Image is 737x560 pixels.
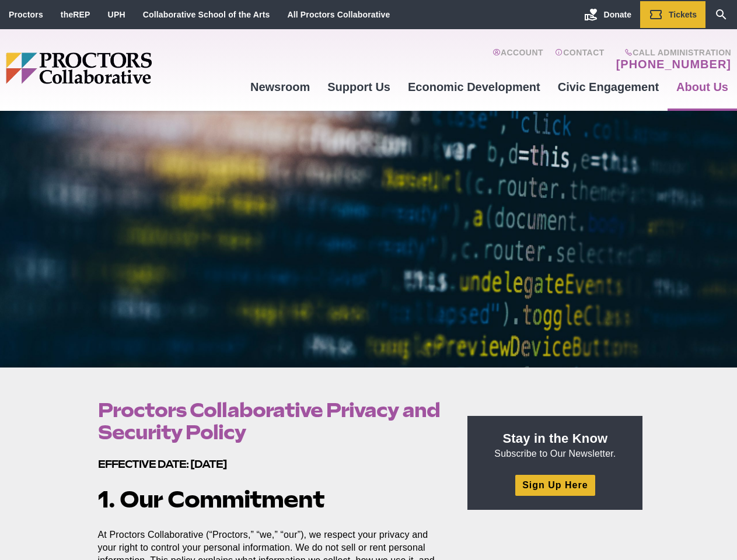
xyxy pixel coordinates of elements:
h3: Effective Date: [DATE] [98,457,441,471]
a: Account [493,48,543,71]
strong: Stay in the Know [503,431,608,446]
a: Search [705,1,737,28]
h1: 1. Our Commitment [98,487,441,513]
a: Support Us [319,71,399,103]
img: Proctors logo [6,52,242,84]
a: Donate [575,1,640,28]
a: All Proctors Collaborative [287,10,390,19]
p: Subscribe to Our Newsletter. [481,430,628,460]
a: Proctors [9,10,43,19]
a: Contact [555,48,605,71]
a: [PHONE_NUMBER] [616,57,731,71]
a: Economic Development [399,71,549,103]
span: Tickets [669,10,697,19]
h1: Proctors Collaborative Privacy and Security Policy [98,399,441,443]
a: Civic Engagement [549,71,668,103]
span: Call Administration [613,48,731,57]
a: Collaborative School of the Arts [143,10,270,19]
a: About Us [668,71,737,103]
span: Donate [604,10,631,19]
a: Sign Up Here [515,475,595,495]
a: UPH [108,10,125,19]
a: Newsroom [242,71,319,103]
a: Tickets [640,1,705,28]
a: theREP [61,10,90,19]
